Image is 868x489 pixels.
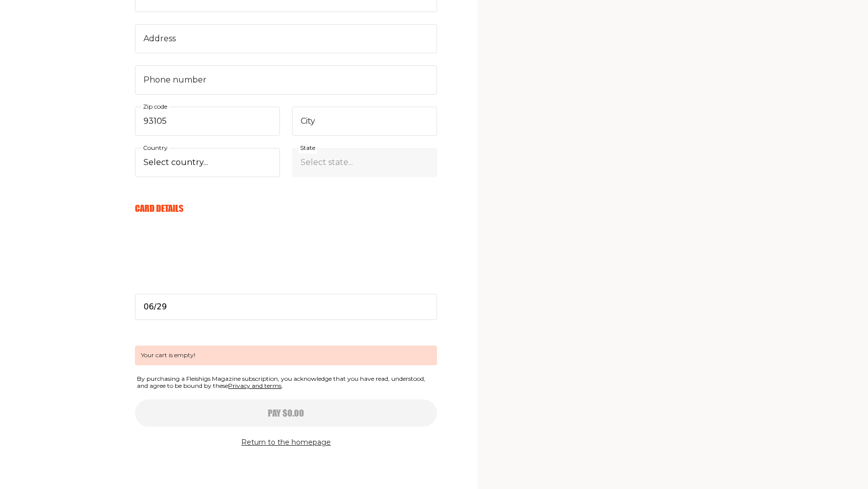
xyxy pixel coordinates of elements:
[135,203,437,214] h6: Card Details
[141,142,170,153] label: Country
[292,107,437,136] input: City
[141,101,169,112] label: Zip code
[135,65,437,95] input: Phone number
[135,346,437,365] span: Your cart is empty!
[135,260,437,335] iframe: cvv
[135,107,280,136] input: Zip code
[292,148,437,177] select: State
[135,294,437,320] input: Please enter a valid expiration date in the format MM/YY
[241,437,331,449] button: Return to the homepage
[135,373,437,392] span: By purchasing a Fleishigs Magazine subscription, you acknowledge that you have read, understood, ...
[135,225,437,301] iframe: To enrich screen reader interactions, please activate Accessibility in Grammarly extension settings
[298,142,317,153] label: State
[135,148,280,177] select: Country
[135,24,437,53] input: Address
[228,382,281,389] a: Privacy and terms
